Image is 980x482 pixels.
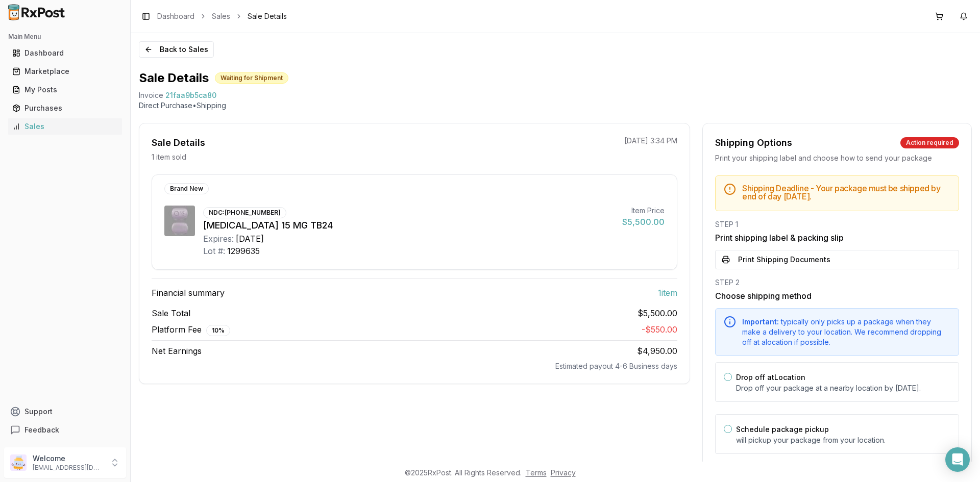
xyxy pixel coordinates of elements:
[152,152,186,162] p: 1 item sold
[12,66,118,77] div: Marketplace
[8,62,122,81] a: Marketplace
[8,33,122,41] h2: Main Menu
[715,219,959,230] div: STEP 1
[715,290,959,302] h3: Choose shipping method
[139,100,972,111] p: Direct Purchase • Shipping
[551,468,576,477] a: Privacy
[736,435,950,445] p: will pickup your package from your location.
[4,4,69,20] img: RxPost Logo
[12,121,118,132] div: Sales
[8,99,122,117] a: Purchases
[622,206,665,216] div: Item Price
[152,136,205,150] div: Sale Details
[152,307,190,319] span: Sale Total
[4,45,126,61] button: Dashboard
[736,383,950,393] p: Drop off your package at a nearby location by [DATE] .
[642,324,677,335] span: - $550.00
[139,70,209,86] h1: Sale Details
[203,218,614,233] div: [MEDICAL_DATA] 15 MG TB24
[900,137,959,148] div: Action required
[227,245,260,257] div: 1299635
[715,250,959,269] button: Print Shipping Documents
[638,307,677,319] span: $5,500.00
[8,44,122,62] a: Dashboard
[715,232,959,244] h3: Print shipping label & packing slip
[139,90,163,100] div: Invoice
[152,323,230,336] span: Platform Fee
[12,103,118,113] div: Purchases
[139,41,214,58] button: Back to Sales
[215,72,288,84] div: Waiting for Shipment
[4,118,126,135] button: Sales
[203,207,286,218] div: NDC: [PHONE_NUMBER]
[157,11,287,21] nav: breadcrumb
[658,287,677,299] span: 1 item
[10,454,27,471] img: User avatar
[4,100,126,116] button: Purchases
[742,317,779,326] span: Important:
[152,287,225,299] span: Financial summary
[8,81,122,99] a: My Posts
[736,425,829,434] label: Schedule package pickup
[715,136,792,150] div: Shipping Options
[165,90,216,100] span: 21faa9b5ca80
[164,183,209,194] div: Brand New
[206,325,230,336] div: 10 %
[203,245,225,257] div: Lot #:
[736,373,805,382] label: Drop off at Location
[945,447,970,472] div: Open Intercom Messenger
[33,464,104,472] p: [EMAIL_ADDRESS][DOMAIN_NAME]
[12,85,118,95] div: My Posts
[203,233,234,245] div: Expires:
[152,361,677,371] div: Estimated payout 4-6 Business days
[248,11,287,21] span: Sale Details
[4,402,126,421] button: Support
[157,11,194,21] a: Dashboard
[715,153,959,163] div: Print your shipping label and choose how to send your package
[742,317,950,347] div: typically only picks up a package when they make a delivery to your location. We recommend droppi...
[4,421,126,439] button: Feedback
[8,117,122,136] a: Sales
[715,277,959,288] div: STEP 2
[164,206,195,236] img: Rinvoq 15 MG TB24
[152,345,202,357] span: Net Earnings
[33,453,104,464] p: Welcome
[24,425,59,435] span: Feedback
[236,233,264,245] div: [DATE]
[212,11,230,21] a: Sales
[637,346,677,356] span: $4,950.00
[4,63,126,80] button: Marketplace
[622,216,665,228] div: $5,500.00
[526,468,547,477] a: Terms
[742,184,950,200] h5: Shipping Deadline - Your package must be shipped by end of day [DATE] .
[4,82,126,98] button: My Posts
[624,136,677,146] p: [DATE] 3:34 PM
[12,48,118,58] div: Dashboard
